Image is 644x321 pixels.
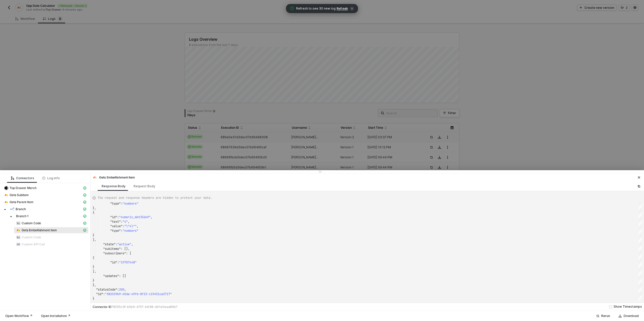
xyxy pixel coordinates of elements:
[93,211,94,215] span: {
[137,224,138,228] span: ,
[103,247,121,251] span: "subitems"
[121,202,123,206] span: :
[110,224,123,228] span: "value"
[110,220,121,224] span: "text"
[16,221,20,225] img: integration-icon
[119,274,126,278] span: : []
[103,292,105,296] span: :
[103,242,115,246] span: "state"
[83,187,86,190] span: icon-cards
[83,215,86,218] span: icon-cards
[14,220,88,226] span: Custom Code
[124,288,126,292] span: ,
[38,313,74,319] button: Open Installation ↗
[296,6,336,11] span: Refresh to see 30 new log
[16,235,20,239] img: integration-icon
[131,242,133,246] span: ,
[93,175,135,180] div: Gets Embellishment item
[4,208,6,211] span: caret-down
[14,234,88,240] span: Custom Code
[117,242,131,246] span: "active"
[119,288,124,292] span: 200
[93,175,97,179] img: integration-icon
[637,185,640,188] span: icon-copy-paste
[123,220,128,224] span: "4"
[350,7,354,11] span: icon-close
[117,215,119,219] span: :
[102,184,126,188] div: Response Body
[83,208,86,211] span: icon-cards
[601,314,610,318] div: Rerun
[10,193,29,197] span: Gets Subitem
[22,242,45,246] span: Custom API Call
[103,251,126,255] span: "subscribers"
[111,305,178,309] span: 78055c3f-b5b9-4757-b638-d91e0eaa89b7
[22,228,57,232] span: Gets Embellishment item
[16,214,28,218] span: Branch 1
[10,200,33,204] span: Gets Parent Item
[96,288,117,292] span: "statusCode"
[151,215,152,219] span: ,
[290,6,294,10] span: icon-exclamation
[93,279,94,283] span: }
[93,297,94,301] span: }
[126,251,131,255] span: : [
[110,215,117,219] span: "id"
[93,265,94,269] span: }
[110,260,117,264] span: "id"
[115,242,117,246] span: :
[124,224,137,228] span: "\"4\""
[93,238,96,242] span: ],
[619,314,622,317] span: icon-download
[123,202,138,206] span: "numbers"
[624,314,639,318] div: Download
[93,206,96,210] span: },
[10,215,12,218] span: caret-down
[123,229,138,233] span: "numbers"
[93,233,94,237] span: }
[83,229,86,232] span: icon-cards
[121,247,130,251] span: : [],
[93,283,96,287] span: },
[134,184,155,188] div: Request Body
[14,241,88,247] span: Custom API Call
[10,186,36,190] span: Top Drawer Merch
[337,7,348,11] span: Refresh
[110,229,121,233] span: "type"
[83,222,86,225] span: icon-cards
[117,288,119,292] span: :
[11,177,14,180] span: icon-logic
[14,213,88,219] span: Branch 1
[83,201,86,204] span: icon-cards
[4,186,8,190] img: integration-icon
[22,235,41,239] span: Custom Code
[123,224,124,228] span: :
[93,269,96,273] span: ],
[121,229,123,233] span: :
[14,227,88,233] span: Gets Embellishment item
[4,200,8,204] img: integration-icon
[128,220,130,224] span: ,
[16,242,20,246] img: integration-icon
[11,176,34,180] div: Connectors
[105,292,172,296] span: "382539b9-65da-49fd-8f15-c19451ca3717"
[22,221,41,225] span: Custom Code
[117,260,119,264] span: :
[596,314,599,317] span: icon-success-page
[637,176,640,179] span: icon-close
[42,176,60,180] div: Log info
[98,196,212,200] span: The request and response Headers are hidden to protect your data.
[83,194,86,197] span: icon-cards
[16,207,26,211] span: Branch
[2,199,88,205] span: Gets Parent Item
[93,305,178,309] div: Connector ID
[16,228,20,232] img: integration-icon
[103,274,119,278] span: "updates"
[8,206,88,212] span: Branch
[593,313,613,319] button: Rerun
[119,215,151,219] span: "numeric_mkt356k9"
[615,313,642,319] button: Download
[96,292,103,296] span: "id"
[2,192,88,198] span: Gets Subitem
[4,193,8,197] img: integration-icon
